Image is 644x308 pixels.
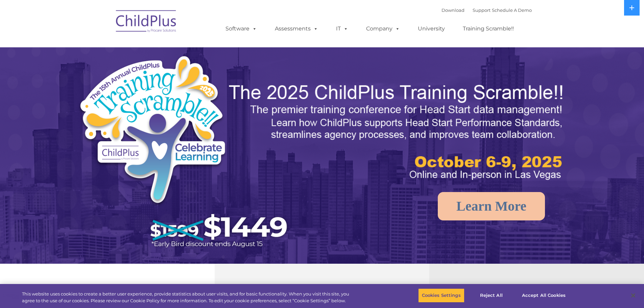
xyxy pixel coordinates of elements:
[94,72,123,77] span: Phone number
[219,22,264,35] a: Software
[442,7,464,13] a: Download
[418,288,464,303] button: Cookies Settings
[329,22,355,35] a: IT
[113,5,180,39] img: ChildPlus by Procare Solutions
[470,288,512,303] button: Reject All
[518,288,569,303] button: Accept All Cookies
[268,22,325,35] a: Assessments
[456,22,521,35] a: Training Scramble!!
[473,7,491,13] a: Support
[492,7,532,13] a: Schedule A Demo
[626,288,641,303] button: Close
[411,22,452,35] a: University
[438,192,545,220] a: Learn More
[442,7,532,13] font: |
[359,22,407,35] a: Company
[22,291,354,304] div: This website uses cookies to create a better user experience, provide statistics about user visit...
[94,45,115,50] span: Last name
